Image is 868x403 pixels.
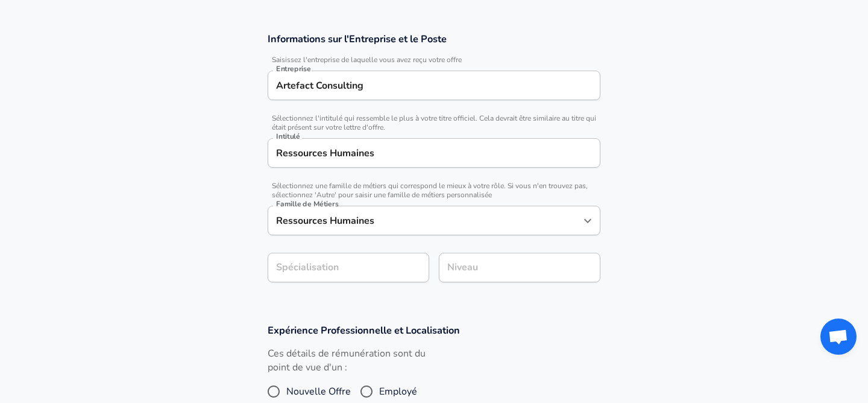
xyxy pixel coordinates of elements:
[820,319,857,355] div: Ouvrir le chat
[268,323,600,337] h3: Expérience Professionnelle et Localisation
[273,144,595,162] input: Ingénieur Logiciel
[273,211,577,230] input: Ingénieur Logiciel
[444,258,595,277] input: L3
[268,56,600,65] span: Saisissez l'entreprise de laquelle vous avez reçu votre offre
[268,114,600,132] span: Sélectionnez l'intitulé qui ressemble le plus à votre titre officiel. Cela devrait être similaire...
[268,32,600,46] h3: Informations sur l'Entreprise et le Poste
[273,76,595,95] input: Google
[276,133,300,140] label: Intitulé
[379,384,417,399] span: Employé
[286,384,351,399] span: Nouvelle Offre
[579,212,596,229] button: Open
[276,65,311,72] label: Entreprise
[268,253,429,282] input: Spécialisation
[268,347,429,375] label: Ces détails de rémunération sont du point de vue d'un :
[276,200,339,208] label: Famille de Métiers
[268,182,600,200] span: Sélectionnez une famille de métiers qui correspond le mieux à votre rôle. Si vous n'en trouvez pa...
